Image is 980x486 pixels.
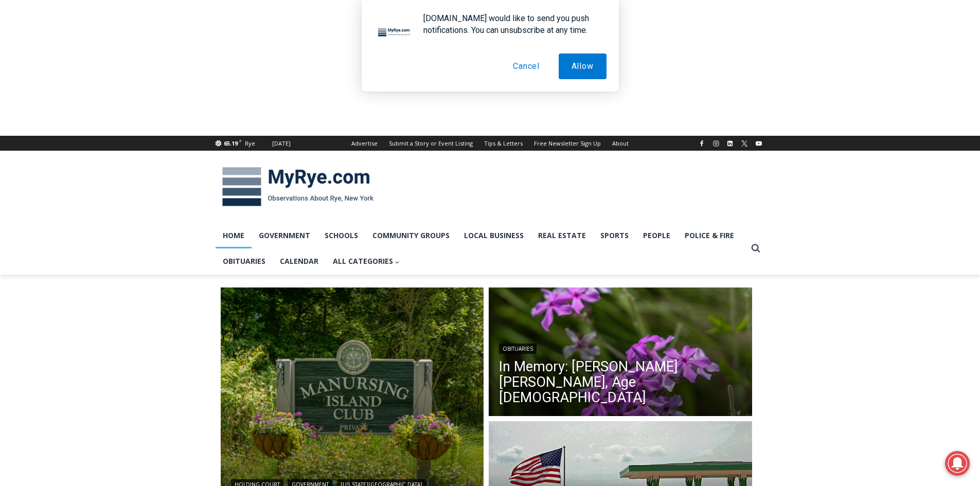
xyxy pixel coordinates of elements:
div: [DOMAIN_NAME] would like to send you push notifications. You can unsubscribe at any time. [415,12,607,36]
img: MyRye.com [216,160,380,213]
img: (PHOTO: Kim Eierman of EcoBeneficial designed and oversaw the installation of native plant beds f... [489,287,752,419]
a: All Categories [326,248,407,274]
a: Advertise [346,136,383,151]
a: Schools [317,223,365,248]
a: Police & Fire [678,223,741,248]
nav: Secondary Navigation [346,136,634,151]
a: Free Newsletter Sign Up [528,136,607,151]
a: Submit a Story or Event Listing [383,136,478,151]
a: Home [216,223,252,248]
button: Allow [559,53,607,79]
a: Sports [593,223,636,248]
div: [DATE] [272,139,291,148]
img: notification icon [374,12,415,53]
a: Facebook [696,137,708,150]
a: In Memory: [PERSON_NAME] [PERSON_NAME], Age [DEMOGRAPHIC_DATA] [499,359,742,405]
a: Calendar [273,248,326,274]
span: F [239,138,242,143]
a: Obituaries [499,344,537,354]
button: Cancel [500,53,553,79]
button: View Search Form [746,239,765,258]
a: Community Groups [365,223,457,248]
nav: Primary Navigation [216,223,746,275]
a: Instagram [710,137,722,150]
a: Tips & Letters [478,136,528,151]
a: Government [252,223,317,248]
a: Read More In Memory: Barbara Porter Schofield, Age 90 [489,287,752,419]
a: About [607,136,634,151]
a: Real Estate [531,223,593,248]
a: People [636,223,678,248]
a: Linkedin [724,137,736,150]
a: Local Business [457,223,531,248]
a: YouTube [753,137,765,150]
span: 65.19 [224,139,238,147]
a: Obituaries [216,248,273,274]
a: X [738,137,751,150]
span: All Categories [333,256,400,267]
div: Rye [245,139,255,148]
